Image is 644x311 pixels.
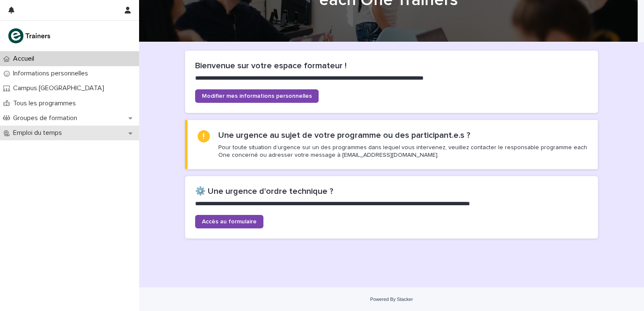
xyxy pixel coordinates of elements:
[218,130,470,140] h2: Une urgence au sujet de votre programme ou des participant.e.s ?
[202,219,257,225] span: Accès au formulaire
[7,27,53,44] img: K0CqGN7SDeD6s4JG8KQk
[10,70,95,78] p: Informations personnelles
[10,114,84,122] p: Groupes de formation
[10,84,111,92] p: Campus [GEOGRAPHIC_DATA]
[195,215,263,228] a: Accès au formulaire
[370,297,413,302] a: Powered By Stacker
[10,55,41,63] p: Accueil
[195,186,588,196] h2: ⚙️ Une urgence d'ordre technique ?
[202,93,312,99] span: Modifier mes informations personnelles
[195,61,588,71] h2: Bienvenue sur votre espace formateur !
[218,144,588,159] p: Pour toute situation d’urgence sur un des programmes dans lequel vous intervenez, veuillez contac...
[195,89,319,103] a: Modifier mes informations personnelles
[10,129,69,137] p: Emploi du temps
[10,99,83,107] p: Tous les programmes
